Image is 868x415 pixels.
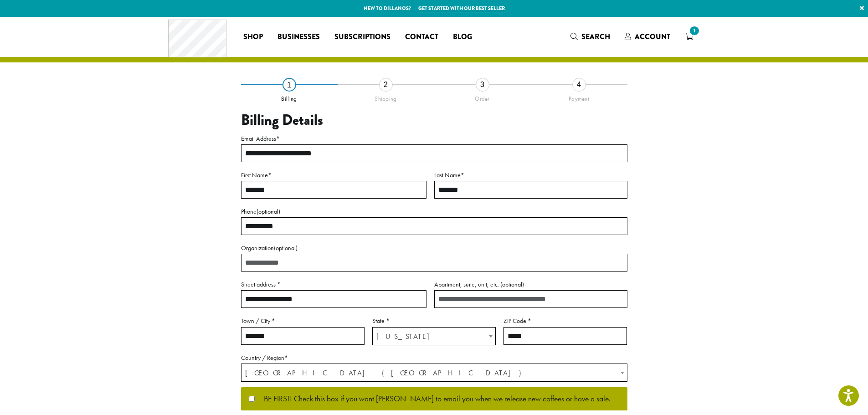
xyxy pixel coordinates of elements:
[241,364,627,382] span: United States (US)
[503,315,627,327] label: ZIP Code
[563,29,617,44] a: Search
[241,133,627,144] label: Email Address
[255,395,611,403] span: BE FIRST! Check this box if you want [PERSON_NAME] to email you when we release new coffees or ha...
[241,315,365,327] label: Town / City
[241,92,338,102] div: Billing
[434,169,627,181] label: Last Name
[688,25,700,37] span: 1
[572,78,586,92] div: 4
[241,169,426,181] label: First Name
[635,31,670,42] span: Account
[405,31,438,43] span: Contact
[372,315,496,327] label: State
[334,31,390,43] span: Subscriptions
[274,244,298,252] span: (optional)
[434,92,531,102] div: Order
[434,279,627,290] label: Apartment, suite, unit, etc.
[500,280,524,288] span: (optional)
[282,78,296,92] div: 1
[277,31,320,43] span: Businesses
[241,279,426,290] label: Street address
[476,78,489,92] div: 3
[236,30,270,44] a: Shop
[373,328,495,345] span: Missouri
[243,31,263,43] span: Shop
[418,5,505,12] a: Get started with our best seller
[453,31,472,43] span: Blog
[241,112,627,129] h3: Billing Details
[372,327,496,345] span: State
[581,31,610,42] span: Search
[338,92,434,102] div: Shipping
[531,92,627,102] div: Payment
[241,364,627,382] span: Country / Region
[241,242,627,254] label: Organization
[249,396,255,402] input: BE FIRST! Check this box if you want [PERSON_NAME] to email you when we release new coffees or ha...
[379,78,393,92] div: 2
[257,207,280,215] span: (optional)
